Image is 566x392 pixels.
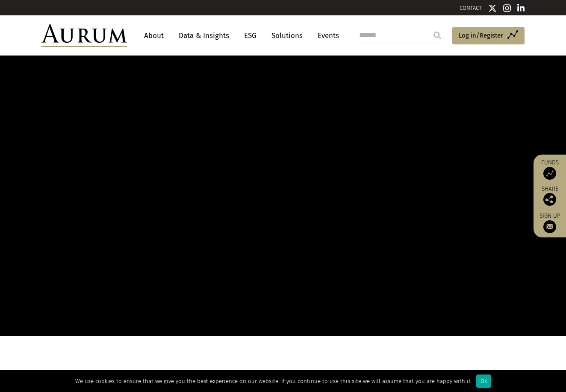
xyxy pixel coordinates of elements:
[267,28,307,44] a: Solutions
[452,27,525,45] a: Log in/Register
[538,159,562,180] a: Funds
[41,24,127,47] img: Aurum
[488,4,497,12] img: Twitter icon
[538,212,562,233] a: Sign up
[543,220,556,233] img: Sign up to our newsletter
[429,27,446,44] input: Submit
[517,4,525,12] img: Linkedin icon
[538,186,562,206] div: Share
[503,4,511,12] img: Instagram icon
[313,28,339,44] a: Events
[460,5,482,11] a: CONTACT
[459,30,503,41] span: Log in/Register
[174,28,233,44] a: Data & Insights
[476,374,491,388] div: Ok
[543,167,556,180] img: Access Funds
[240,28,261,44] a: ESG
[140,28,168,44] a: About
[543,193,556,206] img: Share this post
